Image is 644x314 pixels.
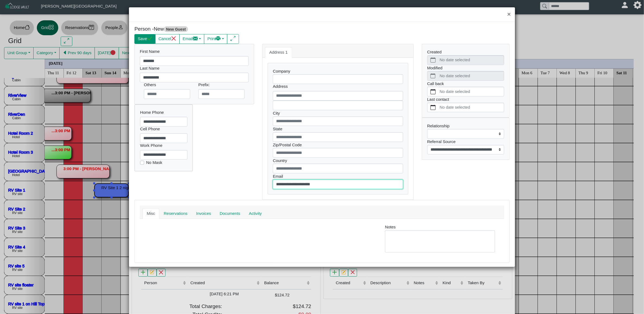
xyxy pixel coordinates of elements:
[439,103,504,112] label: No date selected
[155,34,180,44] button: Cancelx
[179,34,205,44] button: Emailenvelope fill
[227,34,239,44] button: arrows angle expand
[147,36,152,41] svg: check
[171,36,176,41] svg: x
[134,34,155,44] button: Savecheck
[134,26,318,32] h5: Person -
[140,49,249,54] h6: First Name
[193,36,198,41] svg: envelope fill
[431,89,436,94] svg: calendar
[215,208,245,219] a: Documents
[140,127,187,131] h6: Cell Phone
[146,160,162,166] label: No Mask
[245,208,266,219] a: Activity
[381,224,499,253] div: Notes
[140,110,187,115] h6: Home Phone
[192,208,215,219] a: Invoices
[140,143,187,148] h6: Work Phone
[140,66,249,71] h6: Last Name
[144,82,190,87] h6: Others
[422,44,509,118] div: Created Modified Call back Last contact
[422,118,509,160] div: Relationship Referral Source
[231,36,236,41] svg: arrows angle expand
[439,87,504,96] label: No date selected
[428,103,439,112] button: calendar
[265,47,292,58] a: Address 1
[154,26,164,32] i: New
[159,208,192,219] a: Reservations
[204,34,227,44] button: Printprinter fill
[143,208,160,219] a: Misc
[268,63,408,194] div: Company City State Zip/Postal Code Country Email
[216,36,221,41] svg: printer fill
[503,7,515,22] button: Close
[273,84,403,89] h6: Address
[198,82,245,87] h6: Prefix:
[428,87,439,96] button: calendar
[431,105,436,110] svg: calendar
